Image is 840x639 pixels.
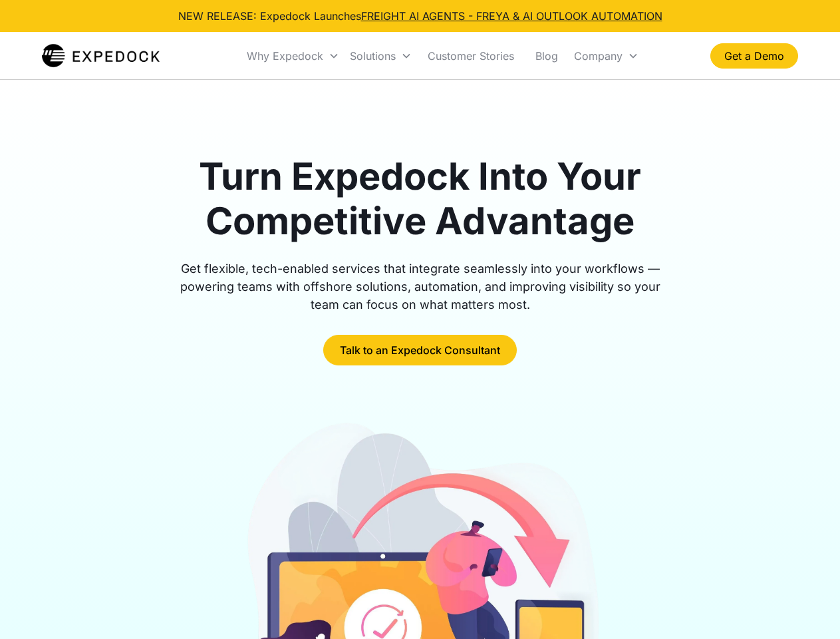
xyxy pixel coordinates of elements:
[241,33,345,79] div: Why Expedock
[345,33,417,79] div: Solutions
[569,33,644,79] div: Company
[574,49,623,63] div: Company
[417,33,525,79] a: Customer Stories
[350,49,396,63] div: Solutions
[525,33,569,79] a: Blog
[165,154,676,244] h1: Turn Expedock Into Your Competitive Advantage
[42,43,160,69] a: home
[361,9,662,23] a: FREIGHT AI AGENTS - FREYA & AI OUTLOOK AUTOMATION
[42,43,160,69] img: Expedock Logo
[773,575,840,639] iframe: Chat Widget
[178,8,662,24] div: NEW RELEASE: Expedock Launches
[323,335,517,365] a: Talk to an Expedock Consultant
[247,49,323,63] div: Why Expedock
[710,43,798,69] a: Get a Demo
[165,260,676,314] div: Get flexible, tech-enabled services that integrate seamlessly into your workflows — powering team...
